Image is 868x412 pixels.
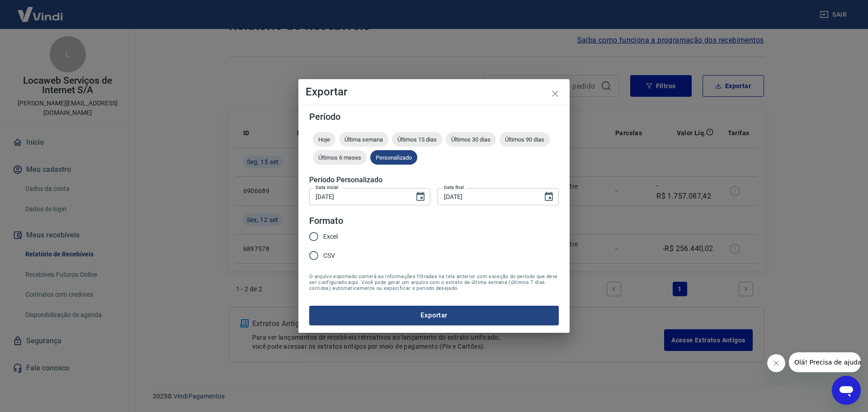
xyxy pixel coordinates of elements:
[313,150,367,165] div: Últimos 6 meses
[438,188,536,205] input: DD/MM/YYYY
[323,251,335,260] span: CSV
[309,188,408,205] input: DD/MM/YYYY
[339,136,388,143] span: Última semana
[309,214,343,227] legend: Formato
[306,86,562,97] h4: Exportar
[544,83,566,104] button: close
[392,132,442,147] div: Últimos 15 dias
[540,188,558,206] button: Choose date, selected date is 17 de set de 2025
[767,354,785,372] iframe: Fechar mensagem
[309,274,559,291] span: O arquivo exportado conterá as informações filtradas na tela anterior com exceção do período que ...
[370,154,417,161] span: Personalizado
[411,188,429,206] button: Choose date, selected date is 12 de set de 2025
[309,175,559,185] h5: Período Personalizado
[446,136,496,143] span: Últimos 30 dias
[832,376,861,405] iframe: Botão para abrir a janela de mensagens
[446,132,496,147] div: Últimos 30 dias
[500,136,550,143] span: Últimos 90 dias
[313,132,335,147] div: Hoje
[316,184,339,191] label: Data inicial
[313,136,335,143] span: Hoje
[323,232,338,242] span: Excel
[500,132,550,147] div: Últimos 90 dias
[5,6,76,14] span: Olá! Precisa de ajuda?
[309,306,559,325] button: Exportar
[370,150,417,165] div: Personalizado
[444,184,464,191] label: Data final
[313,154,367,161] span: Últimos 6 meses
[789,352,861,372] iframe: Mensagem da empresa
[392,136,442,143] span: Últimos 15 dias
[309,112,559,121] h5: Período
[339,132,388,147] div: Última semana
